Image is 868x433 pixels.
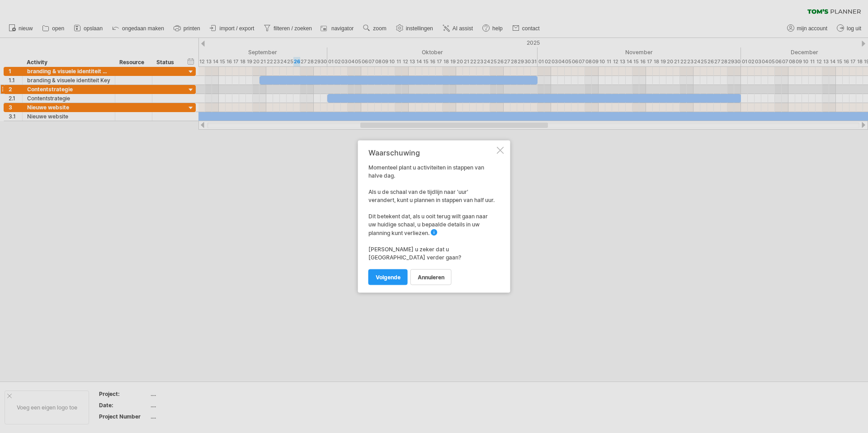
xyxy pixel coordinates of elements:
span: annuleren [418,274,444,281]
a: annuleren [410,269,452,285]
span: volgende [376,274,401,281]
a: volgende [368,269,408,285]
div: Momenteel plant u activiteiten in stappen van halve dag. Als u de schaal van de tijdlijn naar 'uu... [368,149,495,285]
div: Waarschuwing [368,149,495,157]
